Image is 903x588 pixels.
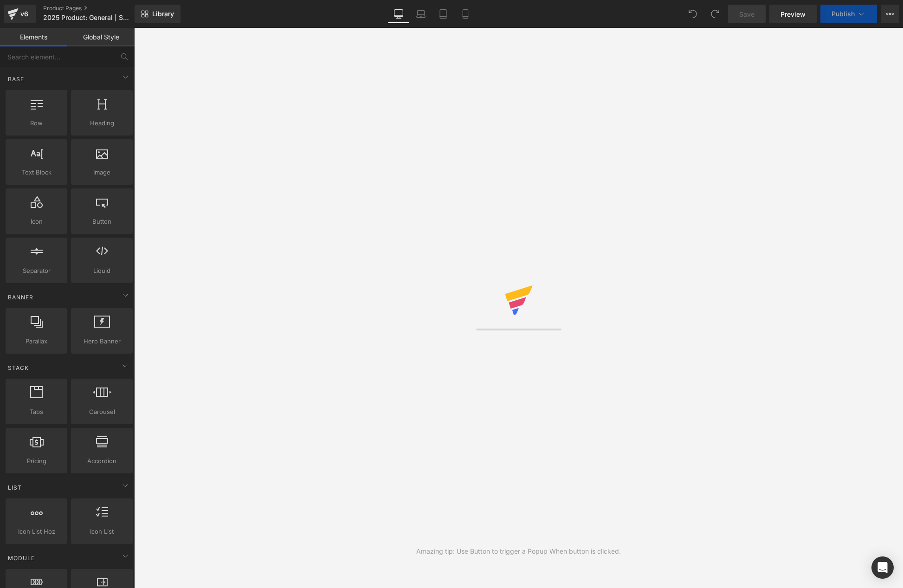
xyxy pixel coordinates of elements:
span: Parallax [8,336,64,346]
span: Carousel [74,407,130,417]
span: Publish [832,10,855,18]
span: Separator [8,266,64,276]
span: List [7,483,23,492]
a: Tablet [432,5,454,23]
button: Publish [820,5,877,23]
span: Stack [7,363,30,372]
span: Liquid [74,266,130,276]
span: Library [152,10,174,18]
span: Preview [780,9,806,19]
span: Banner [7,293,34,302]
span: Module [7,554,36,562]
a: Desktop [387,5,410,23]
span: Pricing [8,456,64,466]
span: Hero Banner [74,336,130,346]
span: Tabs [8,407,64,417]
a: Preview [769,5,817,23]
a: New Library [135,5,181,23]
div: Open Intercom Messenger [871,556,894,579]
div: Amazing tip: Use Button to trigger a Popup When button is clicked. [416,546,621,556]
a: Mobile [454,5,477,23]
a: v6 [4,5,36,23]
span: Accordion [74,456,130,466]
span: 2025 Product: General | Swatch Variations | Qty Discount [43,14,132,21]
span: Icon List Hoz [8,527,64,536]
a: Product Pages [43,5,150,12]
a: Laptop [410,5,432,23]
button: Redo [706,5,724,23]
span: Text Block [8,168,64,177]
button: More [881,5,899,23]
span: Heading [74,118,130,128]
span: Image [74,168,130,177]
div: v6 [19,8,30,20]
span: Icon List [74,527,130,536]
button: Undo [684,5,702,23]
span: Save [739,9,755,19]
span: Button [74,217,130,226]
span: Icon [8,217,64,226]
span: Row [8,118,64,128]
a: Global Style [67,28,135,46]
span: Base [7,75,25,84]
